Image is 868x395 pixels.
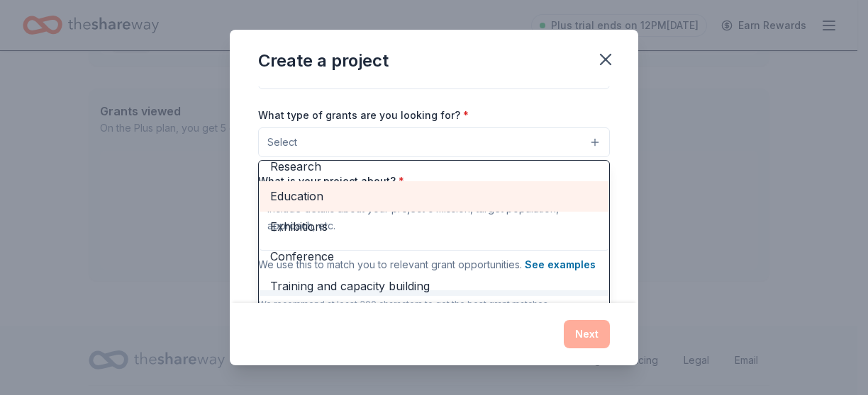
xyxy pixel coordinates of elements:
div: Select [258,160,610,330]
span: Education [270,187,598,205]
span: Conference [270,247,598,265]
span: Select [267,134,297,151]
span: Training and capacity building [270,277,598,295]
button: Select [258,127,610,157]
span: Research [270,157,598,176]
span: Exhibitions [270,217,598,236]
